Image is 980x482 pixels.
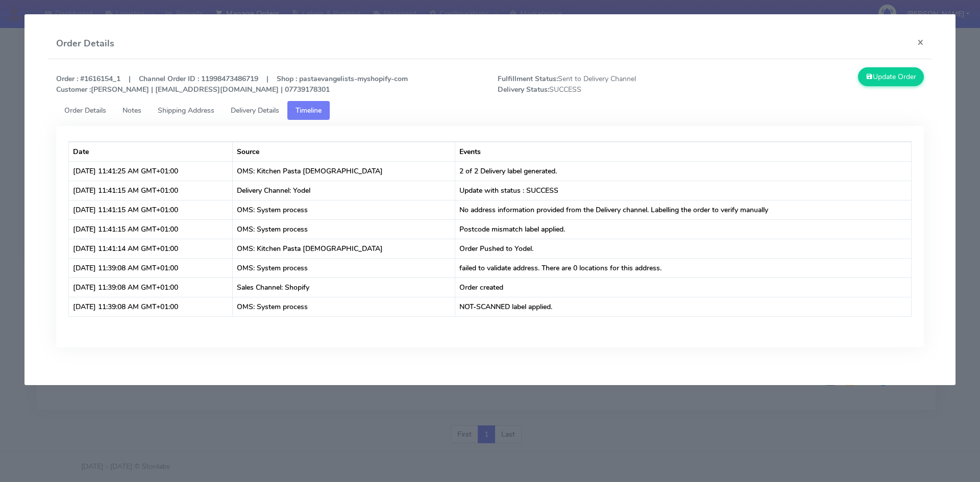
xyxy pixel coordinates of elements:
[231,106,279,115] span: Delivery Details
[233,219,455,239] td: OMS: System process
[122,106,141,115] span: Notes
[858,67,924,86] button: Update Order
[56,85,91,94] strong: Customer :
[69,239,233,258] td: [DATE] 11:41:14 AM GMT+01:00
[64,106,106,115] span: Order Details
[296,106,322,115] span: Timeline
[69,258,233,277] td: [DATE] 11:39:08 AM GMT+01:00
[233,142,455,161] th: Source
[455,200,912,219] td: No address information provided from the Delivery channel. Labelling the order to verify manually
[233,297,455,316] td: OMS: System process
[233,181,455,200] td: Delivery Channel: Yodel
[490,73,711,95] span: Sent to Delivery Channel SUCCESS
[498,85,549,94] strong: Delivery Status:
[455,161,912,181] td: 2 of 2 Delivery label generated.
[455,219,912,239] td: Postcode mismatch label applied.
[455,297,912,316] td: NOT-SCANNED label applied.
[158,106,214,115] span: Shipping Address
[69,181,233,200] td: [DATE] 11:41:15 AM GMT+01:00
[233,161,455,181] td: OMS: Kitchen Pasta [DEMOGRAPHIC_DATA]
[56,101,924,120] ul: Tabs
[455,239,912,258] td: Order Pushed to Yodel.
[233,258,455,277] td: OMS: System process
[69,200,233,219] td: [DATE] 11:41:15 AM GMT+01:00
[69,297,233,316] td: [DATE] 11:39:08 AM GMT+01:00
[56,37,114,50] h4: Order Details
[233,239,455,258] td: OMS: Kitchen Pasta [DEMOGRAPHIC_DATA]
[909,29,932,56] button: Close
[56,74,408,94] strong: Order : #1616154_1 | Channel Order ID : 11998473486719 | Shop : pastaevangelists-myshopify-com [P...
[233,277,455,297] td: Sales Channel: Shopify
[69,277,233,297] td: [DATE] 11:39:08 AM GMT+01:00
[69,142,233,161] th: Date
[498,74,558,84] strong: Fulfillment Status:
[233,200,455,219] td: OMS: System process
[455,258,912,277] td: failed to validate address. There are 0 locations for this address.
[69,219,233,239] td: [DATE] 11:41:15 AM GMT+01:00
[455,277,912,297] td: Order created
[69,161,233,181] td: [DATE] 11:41:25 AM GMT+01:00
[455,181,912,200] td: Update with status : SUCCESS
[455,142,912,161] th: Events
